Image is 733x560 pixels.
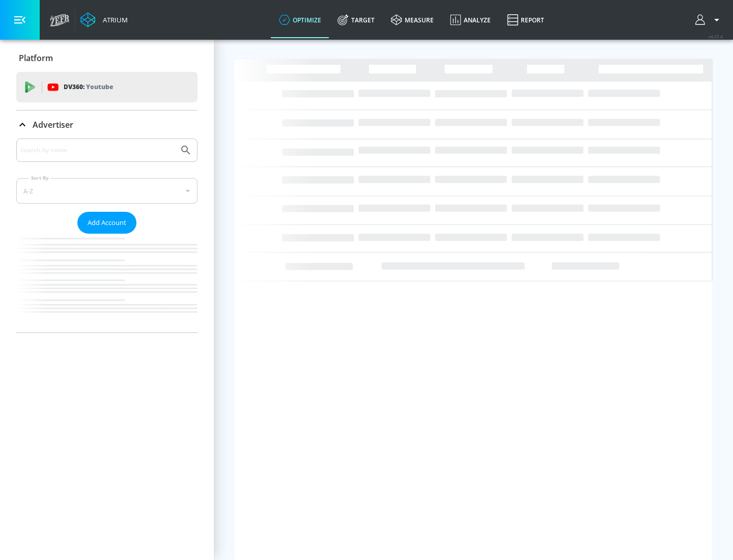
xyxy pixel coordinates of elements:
a: Report [499,2,552,38]
a: Analyze [442,2,499,38]
a: measure [383,2,442,38]
input: Search by name [20,144,175,157]
div: Atrium [99,15,128,24]
div: Advertiser [16,138,198,332]
div: A-Z [16,178,198,204]
p: Platform [19,52,53,64]
a: Target [329,2,383,38]
div: DV360: Youtube [16,72,198,102]
a: optimize [271,2,329,38]
p: Youtube [86,81,113,92]
span: v 4.25.4 [709,34,723,39]
div: Platform [16,44,198,72]
button: Add Account [77,212,136,234]
span: Add Account [88,217,126,229]
div: Advertiser [16,110,198,139]
p: DV360: [64,81,113,93]
p: Advertiser [33,119,73,130]
nav: list of Advertiser [16,234,198,332]
a: Atrium [80,12,128,27]
label: Sort By [29,175,51,181]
